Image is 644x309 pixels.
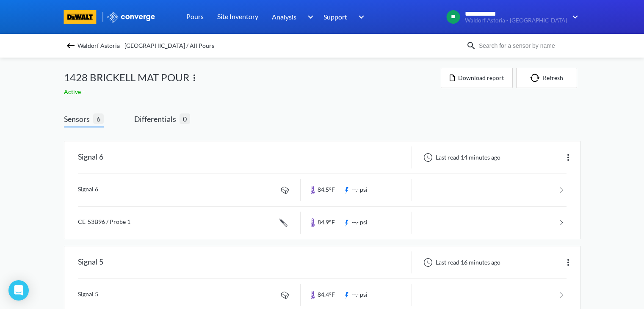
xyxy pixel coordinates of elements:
div: Last read 14 minutes ago [419,152,503,163]
span: - [83,88,86,95]
span: Differentials [134,113,180,125]
span: Waldorf Astoria - [GEOGRAPHIC_DATA] [465,17,567,24]
div: Signal 6 [78,146,103,168]
img: downArrow.svg [302,12,316,22]
span: Active [64,88,83,95]
input: Search for a sensor by name [476,41,579,50]
button: Download report [441,68,513,88]
img: downArrow.svg [567,12,580,22]
span: Waldorf Astoria - [GEOGRAPHIC_DATA] / All Pours [77,40,214,52]
span: Sensors [64,113,93,125]
div: Signal 5 [78,251,103,273]
span: 0 [180,113,190,124]
img: icon-search.svg [466,41,476,51]
img: icon-file.svg [450,74,455,81]
span: 6 [93,113,104,124]
img: downArrow.svg [353,12,367,22]
span: 1428 BRICKELL MAT POUR [64,69,189,86]
span: Analysis [272,11,296,22]
img: more.svg [563,152,573,163]
span: Support [323,11,347,22]
img: backspace.svg [66,41,76,51]
div: Open Intercom Messenger [8,280,29,301]
div: Last read 16 minutes ago [419,257,503,268]
img: more.svg [189,73,199,83]
img: icon-refresh.svg [530,74,543,82]
button: Refresh [516,68,577,88]
img: branding logo [64,10,97,24]
a: branding logo [64,10,107,24]
img: logo_ewhite.svg [107,11,156,22]
img: more.svg [563,257,573,268]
